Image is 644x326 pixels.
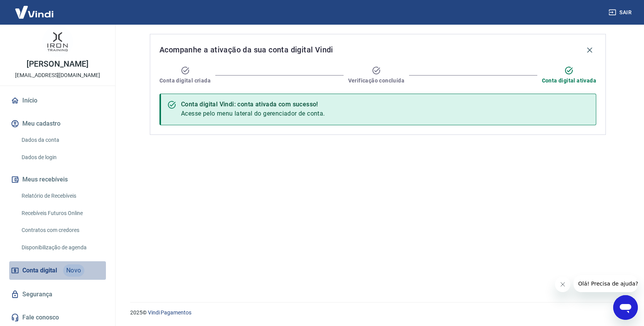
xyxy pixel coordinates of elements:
[613,295,638,320] iframe: Botão para abrir a janela de mensagens
[27,60,88,68] p: [PERSON_NAME]
[542,77,596,84] span: Conta digital ativada
[9,115,106,132] button: Meu cadastro
[9,261,106,280] a: Conta digitalNovo
[130,309,626,317] p: 2025 ©
[555,277,570,292] iframe: Fechar mensagem
[148,309,191,316] a: Vindi Pagamentos
[18,150,106,165] a: Dados de login
[42,26,73,57] img: 2c5c4aa6-f319-421e-94a4-4aa3ddc70a55.jpeg
[9,171,106,188] button: Meus recebíveis
[348,77,404,84] span: Verificação concluída
[181,100,325,109] div: Conta digital Vindi: conta ativada com sucesso!
[18,222,106,238] a: Contratos com credores
[607,5,635,20] button: Sair
[181,110,325,117] span: Acesse pelo menu lateral do gerenciador de conta.
[18,188,106,204] a: Relatório de Recebíveis
[574,275,638,292] iframe: Mensagem da empresa
[18,132,106,148] a: Dados da conta
[22,265,57,276] span: Conta digital
[5,5,65,12] span: Olá! Precisa de ajuda?
[159,44,333,56] span: Acompanhe a ativação da sua conta digital Vindi
[63,264,84,277] span: Novo
[9,286,106,303] a: Segurança
[9,0,59,24] img: Vindi
[159,77,211,84] span: Conta digital criada
[18,240,106,255] a: Disponibilização de agenda
[18,205,106,221] a: Recebíveis Futuros Online
[9,309,106,326] a: Fale conosco
[9,92,106,109] a: Início
[15,71,100,79] p: [EMAIL_ADDRESS][DOMAIN_NAME]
